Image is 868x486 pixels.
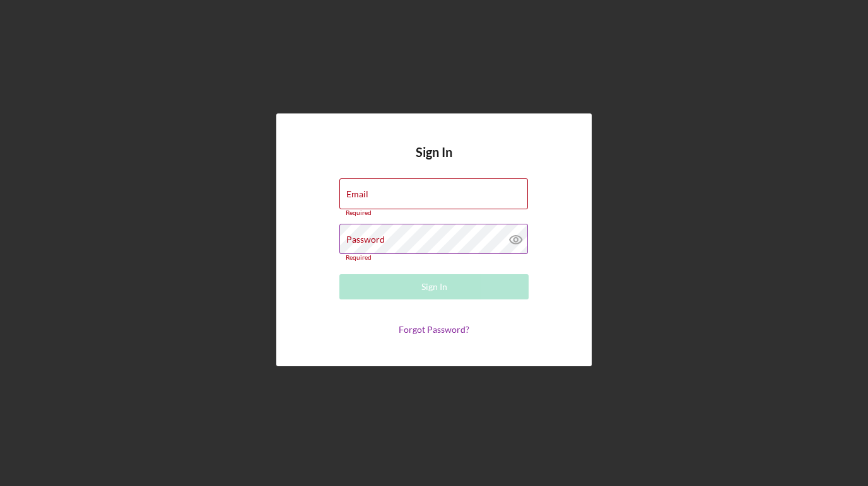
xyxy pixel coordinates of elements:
a: Forgot Password? [399,324,469,335]
label: Password [346,234,385,245]
div: Required [339,209,529,217]
div: Required [339,254,529,262]
button: Sign In [339,274,529,299]
div: Sign In [421,274,447,299]
label: Email [346,189,368,199]
h4: Sign In [416,145,452,178]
